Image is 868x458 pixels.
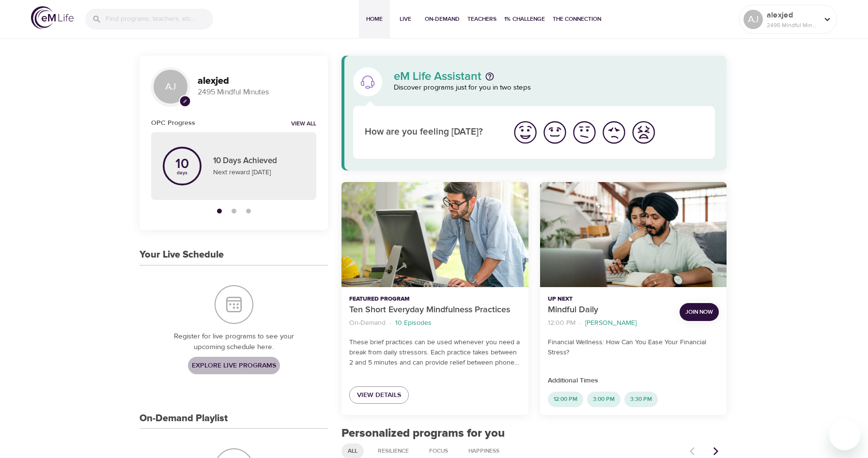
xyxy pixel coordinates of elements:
[363,14,386,24] span: Home
[395,318,432,328] p: 10 Episodes
[31,6,74,29] img: logo
[106,9,213,30] input: Find programs, teachers, etc...
[467,14,496,24] span: Teachers
[341,427,727,441] h2: Personalized programs for you
[291,120,316,128] a: View all notifications
[511,118,540,147] button: I'm feeling great
[151,67,190,106] div: AJ
[349,304,520,317] p: Ten Short Everyday Mindfulness Practices
[829,419,860,450] iframe: Button to launch messaging window
[548,392,583,407] div: 12:00 PM
[579,317,581,330] li: ·
[175,171,189,175] p: days
[548,317,672,330] nav: breadcrumb
[198,76,316,87] h3: alexjed
[342,447,363,455] span: All
[542,119,568,146] img: good
[624,392,658,407] div: 3:30 PM
[744,10,763,29] div: AJ
[372,447,415,455] span: Resilience
[548,395,583,403] span: 12:00 PM
[463,447,505,455] span: Happiness
[624,395,658,403] span: 3:30 PM
[188,357,280,375] a: Explore Live Programs
[425,14,460,24] span: On-Demand
[349,295,520,304] p: Featured Program
[139,413,228,424] h3: On-Demand Playlist
[630,119,657,146] img: worst
[213,155,305,168] p: 10 Days Achieved
[548,337,719,358] p: Financial Wellness: How Can You Ease Your Financial Stress?
[767,21,818,30] p: 2495 Mindful Minutes
[349,386,409,404] a: View Details
[553,14,601,24] span: The Connection
[585,318,636,328] p: [PERSON_NAME]
[587,392,620,407] div: 3:00 PM
[599,118,629,147] button: I'm feeling bad
[349,318,386,328] p: On-Demand
[192,360,276,372] span: Explore Live Programs
[213,168,305,178] p: Next reward [DATE]
[139,249,224,260] h3: Your Live Schedule
[629,118,658,147] button: I'm feeling worst
[548,376,719,386] p: Additional Times
[151,118,195,128] h6: OPC Progress
[423,447,454,455] span: Focus
[570,118,599,147] button: I'm feeling ok
[548,304,672,317] p: Mindful Daily
[159,331,309,353] p: Register for live programs to see your upcoming schedule here.
[680,303,719,321] button: Join Now
[512,119,539,146] img: great
[571,119,598,146] img: ok
[389,317,391,330] li: ·
[540,182,727,287] button: Mindful Daily
[394,14,417,24] span: Live
[394,82,715,93] p: Discover programs just for you in two steps
[357,389,401,401] span: View Details
[175,157,189,171] p: 10
[587,395,620,403] span: 3:00 PM
[215,285,253,324] img: Your Live Schedule
[767,9,818,21] p: alexjed
[349,317,520,330] nav: breadcrumb
[394,71,481,82] p: eM Life Assistant
[504,14,545,24] span: 1% Challenge
[365,125,499,139] p: How are you feeling [DATE]?
[349,337,520,368] p: These brief practices can be used whenever you need a break from daily stressors. Each practice t...
[360,74,375,90] img: eM Life Assistant
[548,295,672,304] p: Up Next
[601,119,627,146] img: bad
[685,307,713,317] span: Join Now
[548,318,575,328] p: 12:00 PM
[198,87,316,98] p: 2495 Mindful Minutes
[540,118,570,147] button: I'm feeling good
[341,182,528,287] button: Ten Short Everyday Mindfulness Practices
